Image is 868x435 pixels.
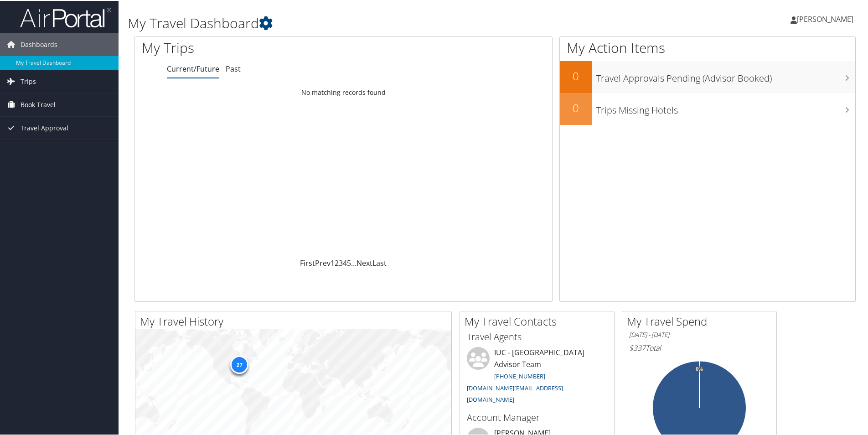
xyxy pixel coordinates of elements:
a: [PHONE_NUMBER] [494,371,545,379]
span: [PERSON_NAME] [797,13,853,23]
span: Dashboards [21,32,57,55]
h1: My Action Items [560,37,855,57]
h2: 0 [560,99,592,115]
h3: Trips Missing Hotels [596,98,855,116]
h3: Account Manager [467,410,607,423]
h1: My Trips [142,37,372,57]
li: IUC - [GEOGRAPHIC_DATA] Advisor Team [462,346,612,407]
a: Prev [315,257,331,267]
h6: [DATE] - [DATE] [629,330,770,338]
span: Trips [21,69,36,92]
span: $337 [629,342,646,352]
h3: Travel Approvals Pending (Advisor Booked) [596,67,855,84]
a: 1 [331,257,335,267]
h6: Total [629,342,770,352]
a: Current/Future [167,63,219,73]
span: Travel Approval [21,116,68,139]
a: 4 [343,257,347,267]
td: No matching records found [135,83,552,100]
div: 27 [230,354,248,373]
h1: My Travel Dashboard [128,13,618,32]
a: 2 [335,257,339,267]
h2: 0 [560,67,592,83]
a: 0Travel Approvals Pending (Advisor Booked) [560,60,855,92]
a: Next [356,257,372,267]
a: Past [226,63,241,73]
a: First [300,257,315,267]
img: airportal-logo.png [20,6,111,27]
a: 5 [347,257,351,267]
h3: Travel Agents [467,330,607,342]
a: [PERSON_NAME] [790,5,863,32]
h2: My Travel History [140,313,451,328]
a: 0Trips Missing Hotels [560,92,855,124]
h2: My Travel Contacts [465,313,614,328]
span: … [351,257,356,267]
tspan: 0% [696,366,703,371]
a: 3 [339,257,343,267]
h2: My Travel Spend [627,313,776,328]
span: Book Travel [21,93,56,115]
a: [DOMAIN_NAME][EMAIL_ADDRESS][DOMAIN_NAME] [467,383,563,403]
a: Last [372,257,387,267]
